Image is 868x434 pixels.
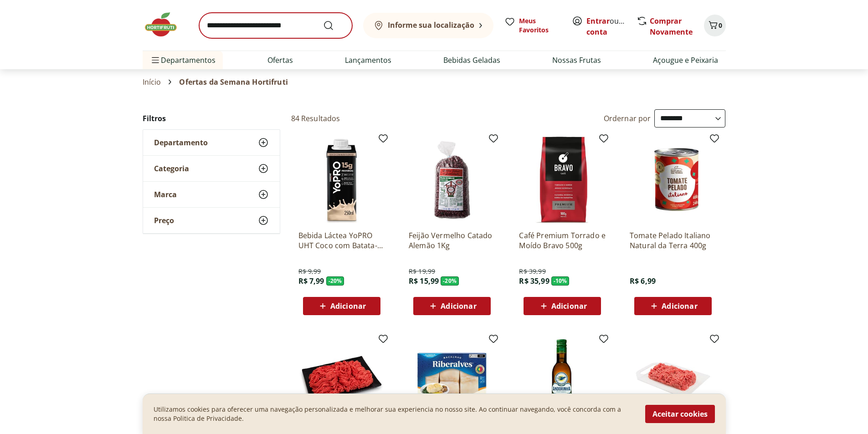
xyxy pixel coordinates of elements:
[267,55,293,66] a: Ofertas
[298,337,385,424] img: Carne Moída Bovina Resfriada
[298,230,385,250] a: Bebida Láctea YoPRO UHT Coco com Batata-Doce 15g de proteínas 250ml
[363,13,493,38] button: Informe sua localização
[291,113,340,123] h2: 84 Resultados
[154,216,174,225] span: Preço
[323,20,345,31] button: Submit Search
[719,21,722,30] span: 0
[586,16,637,37] a: Criar conta
[630,230,716,250] a: Tomate Pelado Italiano Natural da Terra 400g
[630,337,716,424] img: Patinho Moído
[704,15,726,36] button: Carrinho
[504,16,561,35] a: Meus Favoritos
[604,113,651,123] label: Ordernar por
[143,156,280,181] button: Categoria
[519,267,545,276] span: R$ 39,99
[634,297,712,315] button: Adicionar
[409,267,435,276] span: R$ 19,99
[154,190,177,199] span: Marca
[298,137,385,223] img: Bebida Láctea YoPRO UHT Coco com Batata-Doce 15g de proteínas 250ml
[143,11,188,38] img: Hortifruti
[326,276,344,286] span: - 20 %
[154,405,634,423] p: Utilizamos cookies para oferecer uma navegação personalizada e melhorar sua experiencia no nosso ...
[653,55,718,66] a: Açougue e Peixaria
[143,130,280,155] button: Departamento
[551,302,587,310] span: Adicionar
[443,55,500,66] a: Bebidas Geladas
[662,302,697,310] span: Adicionar
[586,16,610,26] a: Entrar
[409,230,495,250] a: Feijão Vermelho Catado Alemão 1Kg
[199,13,352,38] input: search
[645,405,715,423] button: Aceitar cookies
[143,109,280,128] h2: Filtros
[551,276,570,286] span: - 10 %
[586,15,627,37] span: ou
[298,267,321,276] span: R$ 9,99
[524,297,601,315] button: Adicionar
[154,164,189,173] span: Categoria
[150,49,161,71] button: Menu
[409,137,495,223] img: Feijão Vermelho Catado Alemão 1Kg
[409,337,495,424] img: Lombo de bacalhau congelado Riberalves 800g
[630,137,716,223] img: Tomate Pelado Italiano Natural da Terra 400g
[409,276,439,286] span: R$ 15,99
[303,297,380,315] button: Adicionar
[388,20,474,30] b: Informe sua localização
[298,276,324,286] span: R$ 7,99
[143,208,280,233] button: Preço
[179,78,288,86] span: Ofertas da Semana Hortifruti
[143,78,161,86] a: Início
[650,16,693,37] a: Comprar Novamente
[441,302,476,310] span: Adicionar
[345,55,391,66] a: Lançamentos
[519,16,561,35] span: Meus Favoritos
[143,182,280,207] button: Marca
[150,49,216,71] span: Departamentos
[413,297,491,315] button: Adicionar
[154,138,208,147] span: Departamento
[519,337,606,424] img: Azeite de Oliva Andorinha Extra Virgem 500ml
[330,302,366,310] span: Adicionar
[519,137,606,223] img: Café Premium Torrado e Moído Bravo 500g
[552,55,601,66] a: Nossas Frutas
[519,230,606,250] a: Café Premium Torrado e Moído Bravo 500g
[519,276,549,286] span: R$ 35,99
[441,276,459,286] span: - 20 %
[630,276,656,286] span: R$ 6,99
